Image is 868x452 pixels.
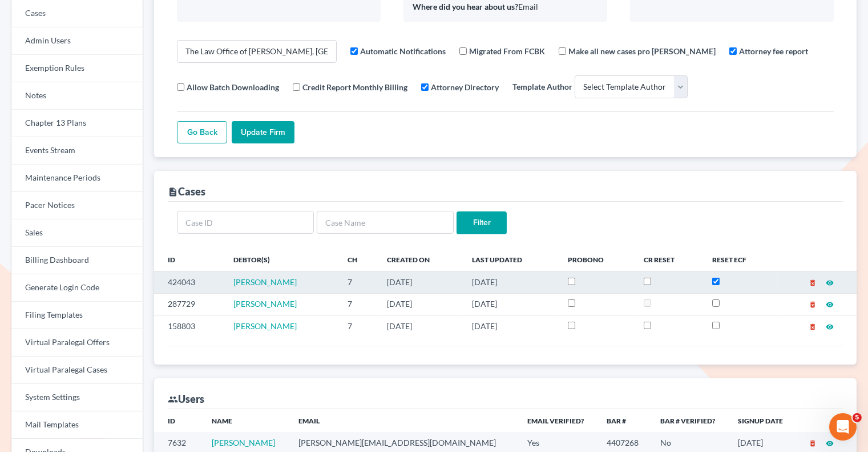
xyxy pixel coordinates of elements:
th: Bar # Verified? [651,409,729,432]
a: delete_forever [809,321,817,331]
a: visibility [826,277,834,287]
a: [PERSON_NAME] [212,438,275,447]
td: 424043 [154,271,224,293]
label: Migrated From FCBK [469,45,545,57]
input: Update Firm [232,121,294,144]
a: [PERSON_NAME] [233,321,297,331]
i: visibility [826,301,834,309]
label: Attorney fee report [739,45,808,57]
th: ID [154,409,203,432]
th: Last Updated [463,248,559,271]
i: delete_forever [809,323,817,331]
span: 5 [853,413,862,422]
a: Virtual Paralegal Cases [11,357,143,384]
a: System Settings [11,384,143,411]
a: Maintenance Periods [11,165,143,192]
td: [DATE] [378,293,463,315]
th: Reset ECF [703,248,777,271]
i: description [168,187,178,197]
input: Filter [457,211,507,234]
a: Pacer Notices [11,192,143,219]
th: Created On [378,248,463,271]
th: ProBono [559,248,635,271]
td: 7 [338,315,378,337]
label: Attorney Directory [431,81,499,93]
a: Events Stream [11,137,143,165]
a: visibility [826,321,834,331]
td: 7 [338,293,378,315]
div: Users [168,392,204,406]
th: Bar # [598,409,651,432]
a: visibility [826,299,834,309]
a: Sales [11,219,143,247]
a: Go Back [177,121,227,144]
td: 158803 [154,315,224,337]
div: Cases [168,185,205,198]
td: 7 [338,271,378,293]
input: Case ID [177,211,314,234]
label: Template Author [512,81,572,93]
th: Debtor(s) [224,248,338,271]
a: visibility [826,438,834,447]
div: Email [413,1,598,13]
a: Virtual Paralegal Offers [11,329,143,357]
td: [DATE] [463,293,559,315]
td: [DATE] [378,315,463,337]
i: visibility [826,279,834,287]
th: CR Reset [635,248,703,271]
th: Name [203,409,289,432]
a: [PERSON_NAME] [233,277,297,287]
a: Generate Login Code [11,274,143,302]
th: Email [289,409,518,432]
td: [DATE] [378,271,463,293]
i: delete_forever [809,279,817,287]
iframe: Intercom live chat [829,413,857,441]
i: group [168,394,178,405]
a: Notes [11,82,143,110]
i: visibility [826,439,834,447]
a: delete_forever [809,438,817,447]
th: Signup Date [729,409,796,432]
a: delete_forever [809,299,817,309]
label: Make all new cases pro [PERSON_NAME] [568,45,716,57]
th: ID [154,248,224,271]
a: [PERSON_NAME] [233,299,297,309]
td: [DATE] [463,315,559,337]
a: Exemption Rules [11,55,143,82]
td: [DATE] [463,271,559,293]
b: Where did you hear about us? [413,2,518,11]
th: Ch [338,248,378,271]
a: Admin Users [11,27,143,55]
th: Email Verified? [518,409,597,432]
i: visibility [826,323,834,331]
i: delete_forever [809,439,817,447]
i: delete_forever [809,301,817,309]
a: Billing Dashboard [11,247,143,274]
a: Chapter 13 Plans [11,110,143,137]
label: Allow Batch Downloading [187,81,279,93]
label: Automatic Notifications [360,45,446,57]
a: Filing Templates [11,302,143,329]
a: delete_forever [809,277,817,287]
a: Mail Templates [11,411,143,439]
input: Case Name [317,211,454,234]
label: Credit Report Monthly Billing [302,81,407,93]
td: 287729 [154,293,224,315]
